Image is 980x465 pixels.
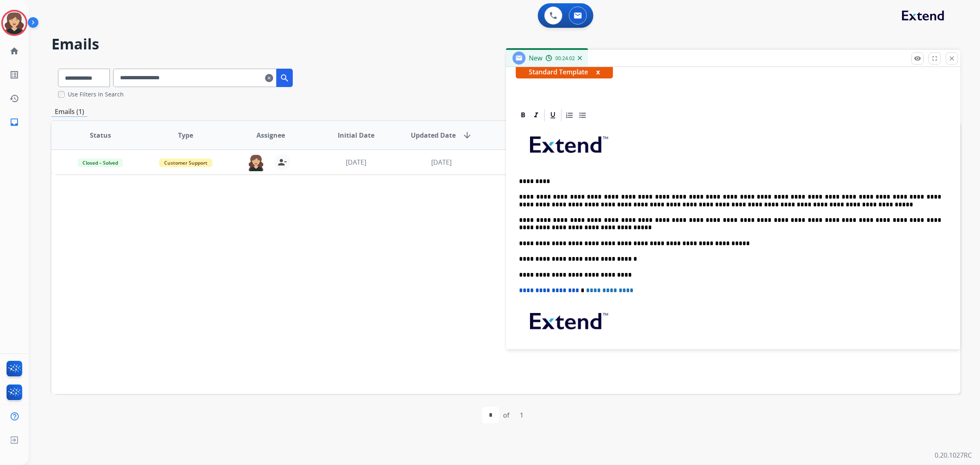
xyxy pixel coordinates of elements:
span: Closed – Solved [78,159,123,167]
mat-icon: fullscreen [931,55,938,62]
img: avatar [3,11,26,34]
span: Customer Support [159,159,212,167]
h2: Emails [51,36,960,52]
span: Assignee [256,130,285,140]
div: Italic [530,109,542,121]
mat-icon: list_alt [9,70,19,80]
label: Use Filters In Search [68,90,124,98]
mat-icon: home [9,46,19,56]
mat-icon: history [9,94,19,103]
div: Bullet List [577,109,589,121]
mat-icon: search [280,73,290,83]
button: x [596,67,600,77]
mat-icon: clear [265,73,273,83]
div: Underline [547,109,559,121]
p: 0.20.1027RC [935,450,972,460]
div: 1 [513,407,530,423]
p: Emails (1) [51,107,87,117]
span: [DATE] [431,158,452,167]
span: Updated Date [411,130,456,140]
span: Standard Template [516,65,613,78]
mat-icon: arrow_downward [462,130,472,140]
mat-icon: inbox [9,117,19,127]
div: Ordered List [563,109,576,121]
span: 00:24:02 [555,55,575,62]
mat-icon: person_remove [277,157,287,167]
div: of [503,410,509,420]
span: [DATE] [346,158,366,167]
span: Status [90,130,111,140]
div: Bold [517,109,529,121]
mat-icon: remove_red_eye [914,55,921,62]
span: New [529,54,542,63]
mat-icon: close [948,55,955,62]
img: agent-avatar [248,154,264,171]
span: Type [178,130,193,140]
span: Initial Date [338,130,374,140]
